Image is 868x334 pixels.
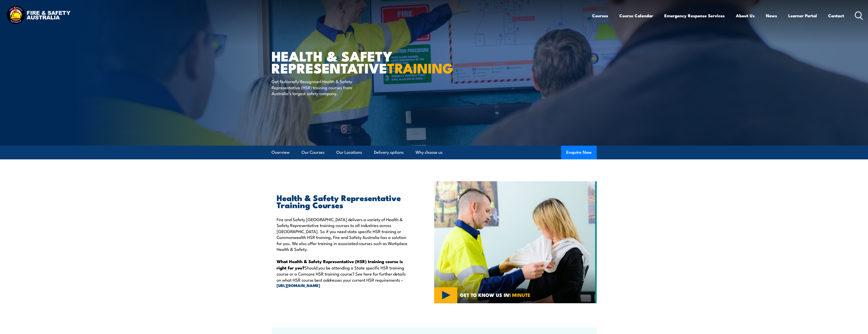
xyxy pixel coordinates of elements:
[277,283,411,288] a: [URL][DOMAIN_NAME]
[509,291,530,298] strong: 1 MINUTE
[374,146,404,159] a: Delivery options
[416,146,443,159] a: Why choose us
[592,9,608,22] a: Courses
[619,9,653,22] a: Course Calendar
[736,9,755,22] a: About Us
[434,181,597,303] img: Fire & Safety Australia deliver Health and Safety Representatives Training Courses – HSR Training
[766,9,777,22] a: News
[828,9,844,22] a: Contact
[272,146,290,159] a: Overview
[272,50,397,73] h1: Health & Safety Representative
[664,9,725,22] a: Emergency Response Services
[336,146,362,159] a: Our Locations
[277,258,411,288] p: Should you be attending a State specific HSR training course or a Comcare HSR training course? Se...
[387,57,453,78] strong: TRAINING
[788,9,817,22] a: Learner Portal
[302,146,324,159] a: Our Courses
[460,293,530,297] span: GET TO KNOW US IN
[277,216,411,252] p: Fire and Safety [GEOGRAPHIC_DATA] delivers a variety of Health & Safety Representative training c...
[277,258,403,271] strong: What Health & Safety Representative (HSR) training course is right for you?
[277,194,411,208] h2: Health & Safety Representative Training Courses
[272,78,364,96] p: Get Nationally Recognised Health & Safety Representative (HSR) training courses from Australia’s ...
[561,146,597,159] button: Enquire Now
